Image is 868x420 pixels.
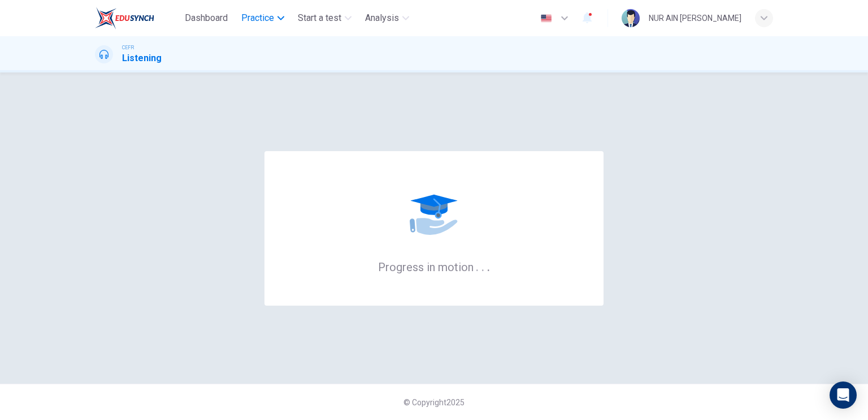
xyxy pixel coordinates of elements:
[361,8,414,28] button: Analysis
[539,14,553,23] img: en
[830,382,857,409] div: Open Intercom Messenger
[122,44,134,52] span: CEFR
[487,256,491,275] h6: .
[378,259,491,274] h6: Progress in motion
[622,9,640,27] img: Profile picture
[95,7,154,29] img: EduSynch logo
[185,11,228,25] span: Dashboard
[649,11,741,25] div: NUR AIN [PERSON_NAME]
[403,398,465,407] span: © Copyright 2025
[95,7,180,29] a: EduSynch logo
[298,11,341,25] span: Start a test
[481,256,485,275] h6: .
[475,256,479,275] h6: .
[241,11,274,25] span: Practice
[237,8,289,28] button: Practice
[293,8,356,28] button: Start a test
[122,52,162,65] h1: Listening
[365,11,399,25] span: Analysis
[180,8,232,28] button: Dashboard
